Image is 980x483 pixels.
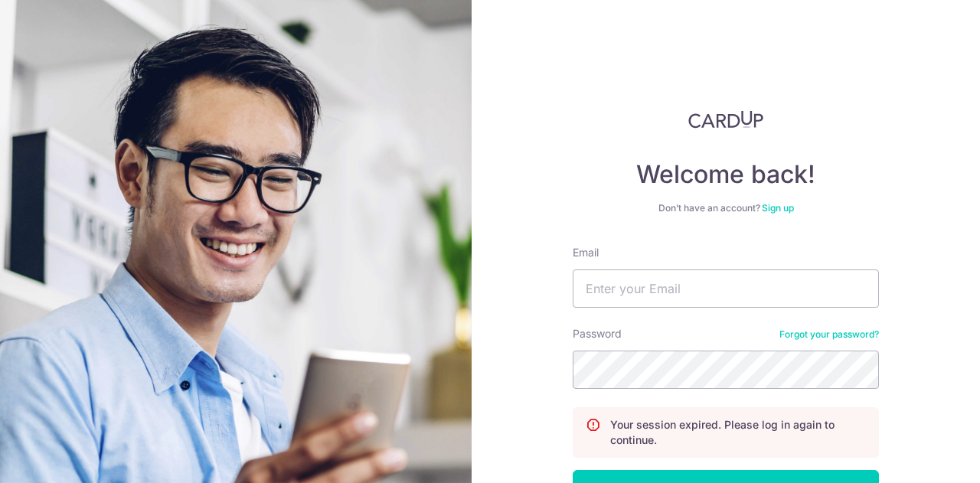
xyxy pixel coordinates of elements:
[573,326,622,341] label: Password
[779,328,879,341] a: Forgot your password?
[573,159,879,190] h4: Welcome back!
[573,245,599,260] label: Email
[610,417,866,448] p: Your session expired. Please log in again to continue.
[688,110,763,129] img: CardUp Logo
[573,202,879,214] div: Don’t have an account?
[573,269,879,308] input: Enter your Email
[762,202,794,214] a: Sign up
